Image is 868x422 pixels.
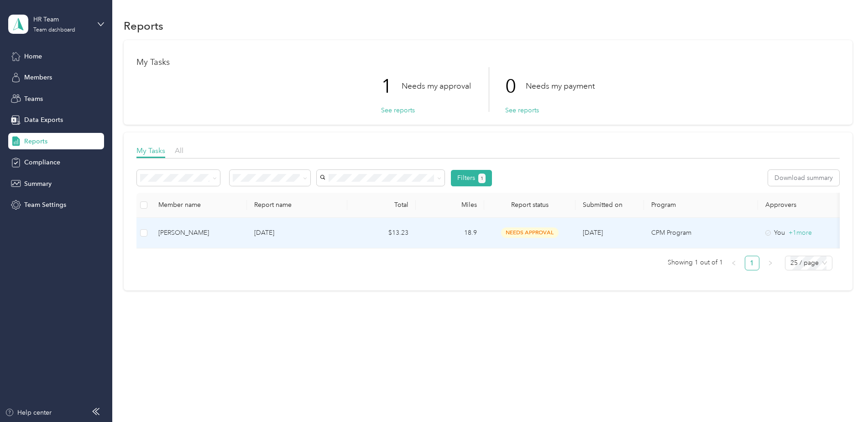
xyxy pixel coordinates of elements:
button: See reports [505,105,539,115]
li: Previous Page [727,256,741,270]
th: Approvers [758,193,849,218]
span: Showing 1 out of 1 [668,256,723,269]
span: Data Exports [24,115,63,125]
button: 1 [478,174,486,183]
td: $13.23 [347,218,416,248]
div: Team dashboard [33,27,75,33]
button: See reports [381,105,415,115]
span: Reports [24,137,47,146]
a: 1 [745,256,759,270]
th: Program [644,193,758,218]
iframe: Everlance-gr Chat Button Frame [817,371,868,422]
span: My Tasks [136,146,165,155]
div: [PERSON_NAME] [158,228,240,238]
div: You [765,228,842,238]
button: Help center [5,408,52,417]
span: + 1 more [789,229,812,237]
span: 25 / page [790,256,827,270]
span: Home [24,52,42,61]
span: 1 [481,174,483,183]
button: Filters1 [451,170,492,186]
span: Summary [24,179,52,189]
th: Report name [247,193,347,218]
button: right [763,256,778,270]
p: 0 [505,67,526,105]
p: 1 [381,67,402,105]
span: Teams [24,94,43,104]
th: Submitted on [575,193,644,218]
div: HR Team [33,15,90,24]
span: right [768,260,773,266]
p: Needs my approval [402,80,471,92]
span: Team Settings [24,200,66,210]
span: Report status [492,201,568,209]
div: Page Size [785,256,832,270]
button: left [727,256,741,270]
p: Needs my payment [526,80,595,92]
h1: My Tasks [136,58,840,67]
button: Download summary [768,170,839,186]
div: Total [355,201,408,209]
p: CPM Program [651,228,751,238]
th: Member name [151,193,247,218]
li: Next Page [763,256,778,270]
div: Miles [423,201,477,209]
span: [DATE] [583,229,603,237]
td: CPM Program [644,218,758,248]
span: needs approval [501,227,559,238]
span: All [175,146,183,155]
span: Compliance [24,158,60,167]
li: 1 [745,256,759,270]
td: 18.9 [416,218,484,248]
h1: Reports [124,21,163,31]
p: [DATE] [254,228,340,238]
span: left [731,260,737,266]
div: Member name [158,201,240,209]
span: Members [24,73,52,82]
